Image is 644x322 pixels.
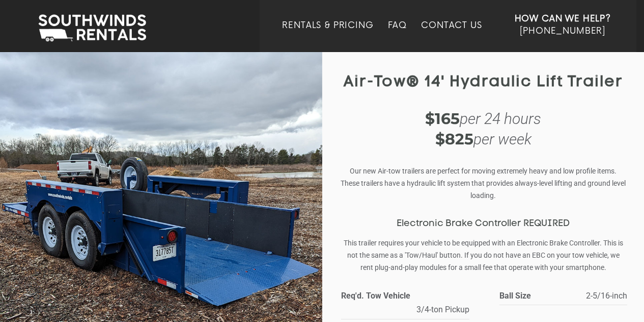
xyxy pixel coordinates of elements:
[282,20,373,52] a: Rentals & Pricing
[425,109,460,128] strong: $165
[586,291,627,301] span: 2-5/16-inch
[340,165,627,202] p: Our new Air-tow trailers are perfect for moving extremely heavy and low profile items. These trai...
[515,13,611,44] a: How Can We Help? [PHONE_NUMBER]
[499,289,571,303] strong: Ball Size
[340,74,627,91] h1: Air-tow® 14' Hydraulic Lift Trailer
[341,289,413,303] strong: Req'd. Tow Vehicle
[421,20,482,52] a: Contact Us
[33,12,151,44] img: Southwinds Rentals Logo
[388,20,407,52] a: FAQ
[520,26,605,36] span: [PHONE_NUMBER]
[435,130,473,148] strong: $825
[340,109,627,150] div: per 24 hours per week
[340,219,627,229] h3: Electronic Brake Controller REQUIRED
[340,237,627,274] p: This trailer requires your vehicle to be equipped with an Electronic Brake Controller. This is no...
[416,305,469,314] span: 3/4-ton Pickup
[515,14,611,24] strong: How Can We Help?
